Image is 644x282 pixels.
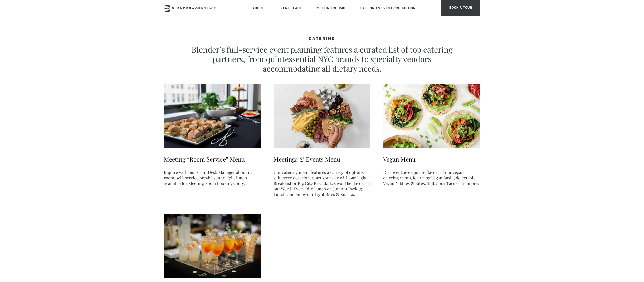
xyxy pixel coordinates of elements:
[164,169,261,186] p: Inquire with our Front Desk Manager about in-room, self-service breakfast and light lunch availab...
[164,155,245,163] a: Meeting “Room Service” Menu
[383,155,416,163] a: Vegan Menu
[274,155,340,163] a: Meetings & Events Menu
[383,169,480,186] p: Discover the exquisite flavors of our vegan catering menu, featuring Vegan Sushi, delectable Vega...
[190,45,454,73] p: Blender’s full-service event planning features a curated list of top catering partners, from quin...
[190,37,454,42] h4: CATERING
[274,169,370,197] p: Our catering menu features a variety of options to suit every occasion. Start your day with our L...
